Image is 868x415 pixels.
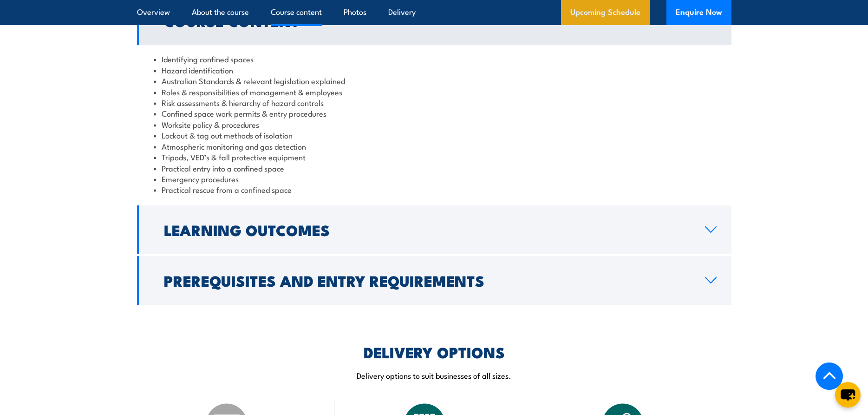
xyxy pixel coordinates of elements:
[154,75,715,86] li: Australian Standards & relevant legislation explained
[154,86,715,97] li: Roles & responsibilities of management & employees
[137,205,731,254] a: Learning Outcomes
[154,65,715,75] li: Hazard identification
[835,382,861,408] button: chat-button
[137,256,731,305] a: Prerequisites and Entry Requirements
[154,108,715,119] li: Confined space work permits & entry procedures
[154,141,715,152] li: Atmospheric monitoring and gas detection
[364,345,505,358] h2: DELIVERY OPTIONS
[164,14,690,27] h2: Course Content
[137,370,731,381] p: Delivery options to suit businesses of all sizes.
[154,163,715,173] li: Practical entry into a confined space
[164,274,690,287] h2: Prerequisites and Entry Requirements
[154,53,715,64] li: Identifying confined spaces
[154,119,715,130] li: Worksite policy & procedures
[154,130,715,140] li: Lockout & tag out methods of isolation
[154,173,715,184] li: Emergency procedures
[154,184,715,195] li: Practical rescue from a confined space
[154,97,715,108] li: Risk assessments & hierarchy of hazard controls
[164,223,690,236] h2: Learning Outcomes
[154,152,715,162] li: Tripods, VED’s & fall protective equipment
